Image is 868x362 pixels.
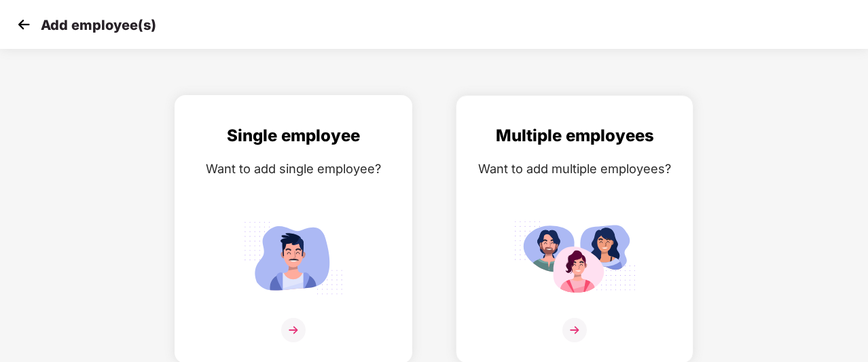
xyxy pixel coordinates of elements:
img: svg+xml;base64,PHN2ZyB4bWxucz0iaHR0cDovL3d3dy53My5vcmcvMjAwMC9zdmciIHdpZHRoPSIzNiIgaGVpZ2h0PSIzNi... [281,318,306,342]
img: svg+xml;base64,PHN2ZyB4bWxucz0iaHR0cDovL3d3dy53My5vcmcvMjAwMC9zdmciIHdpZHRoPSIzMCIgaGVpZ2h0PSIzMC... [14,14,34,35]
div: Single employee [189,123,398,149]
img: svg+xml;base64,PHN2ZyB4bWxucz0iaHR0cDovL3d3dy53My5vcmcvMjAwMC9zdmciIGlkPSJNdWx0aXBsZV9lbXBsb3llZS... [513,215,636,300]
img: svg+xml;base64,PHN2ZyB4bWxucz0iaHR0cDovL3d3dy53My5vcmcvMjAwMC9zdmciIHdpZHRoPSIzNiIgaGVpZ2h0PSIzNi... [562,318,587,342]
img: svg+xml;base64,PHN2ZyB4bWxucz0iaHR0cDovL3d3dy53My5vcmcvMjAwMC9zdmciIGlkPSJTaW5nbGVfZW1wbG95ZWUiIH... [232,215,355,300]
div: Want to add multiple employees? [470,159,679,179]
div: Want to add single employee? [189,159,398,179]
div: Multiple employees [470,123,679,149]
p: Add employee(s) [41,17,156,33]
